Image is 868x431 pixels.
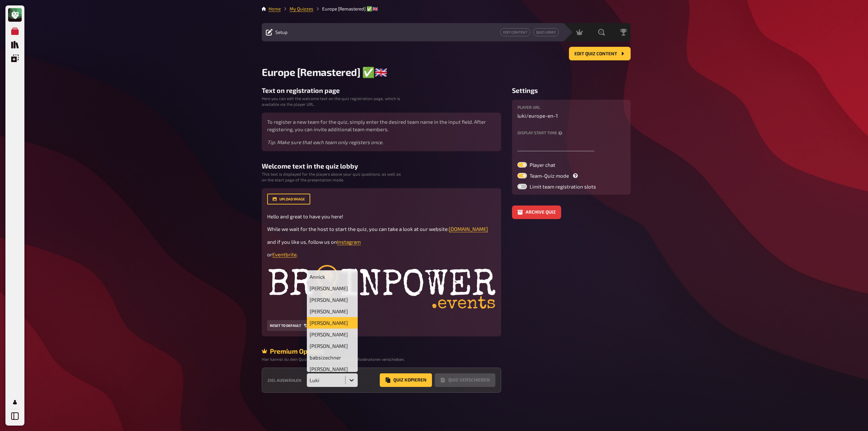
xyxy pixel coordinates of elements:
[500,28,530,36] button: Edit Content
[267,139,383,145] i: Tip: Make sure that each team only registers once.
[267,239,337,245] span: and if you like us, follow us on
[267,194,310,204] button: upload image
[275,30,288,35] span: Setup
[307,317,358,329] div: [PERSON_NAME]
[512,86,631,94] h3: Settings
[307,363,358,375] div: [PERSON_NAME]
[435,373,495,387] button: Quiz Verschieben
[262,162,501,170] h3: Welcome text in the quiz lobby
[313,5,378,12] li: Europe [Remastered] ✅​🇬🇧​
[267,213,343,219] span: Hello and great to have you here!
[269,6,281,12] a: Home
[529,112,558,120] span: europe-en-1
[512,205,561,219] button: Archive quiz
[8,395,22,409] a: Profile
[267,226,449,232] span: While we wait for the host to start the quiz, you can take a look at our website:
[307,306,358,317] div: [PERSON_NAME]
[380,373,432,387] button: Quiz Kopieren
[517,173,625,178] label: Team-Quiz mode
[262,356,406,362] small: Hier kannst du dein Quiz kopieren oder zu anderen Moderatoren verschieben.
[517,131,625,135] label: Display start time
[307,282,358,294] div: [PERSON_NAME]
[8,52,22,65] a: Overlays
[262,66,387,78] span: Europe [Remastered] ✅​🇬🇧​
[517,112,625,120] p: luki /
[569,47,631,60] button: Edit Quiz content
[262,347,501,355] div: Premium Options
[267,320,311,331] button: Reset to default
[8,24,22,38] a: My Quizzes
[290,6,313,12] a: My Quizzes
[337,239,361,245] a: Instagram
[517,162,625,168] label: Player chat
[281,5,313,12] li: My Quizzes
[449,226,488,232] a: [DOMAIN_NAME]
[517,105,625,109] label: player URL
[267,118,496,133] p: To register a new team for the quiz, simply enter the desired team name in the input field. After...
[307,271,358,282] div: Annick
[262,96,406,107] small: Here you can edit the welcome text on the quiz registration page, which is available via the play...
[297,251,298,257] span: .
[262,86,501,94] h3: Text on registration page
[307,294,358,306] div: [PERSON_NAME]
[267,263,496,314] img: brainpower-events-logo-w
[272,251,297,257] a: Eventbrite
[310,377,342,383] div: Luki
[268,378,301,382] label: Ziel auswählen
[267,251,272,257] span: or
[307,329,358,340] div: [PERSON_NAME]
[574,52,617,56] span: Edit Quiz content
[307,340,358,352] div: [PERSON_NAME]
[269,5,281,12] li: Home
[262,171,406,183] small: This text is displayed for the players above your quiz questions, as well as on the start page of...
[8,38,22,52] a: Quiz Library
[533,28,559,36] button: Quiz Lobby
[517,184,625,189] label: Limit team registration slots
[307,352,358,363] div: babsizechner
